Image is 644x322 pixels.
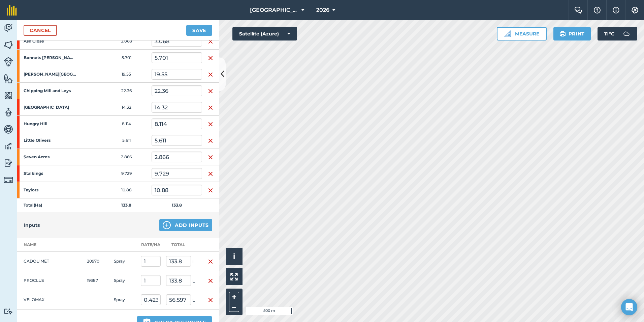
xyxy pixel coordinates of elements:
button: Save [186,25,212,36]
td: 14.32 [101,99,152,116]
img: svg+xml;base64,PHN2ZyB4bWxucz0iaHR0cDovL3d3dy53My5vcmcvMjAwMC9zdmciIHdpZHRoPSIxNiIgaGVpZ2h0PSIyNC... [208,137,213,145]
td: 9.729 [101,165,152,182]
img: Four arrows, one pointing top left, one top right, one bottom right and the last bottom left [230,273,238,280]
td: 2.866 [101,149,152,165]
span: [GEOGRAPHIC_DATA] [250,6,298,14]
img: svg+xml;base64,PHN2ZyB4bWxucz0iaHR0cDovL3d3dy53My5vcmcvMjAwMC9zdmciIHdpZHRoPSIxNiIgaGVpZ2h0PSIyNC... [208,258,213,266]
img: svg+xml;base64,PHN2ZyB4bWxucz0iaHR0cDovL3d3dy53My5vcmcvMjAwMC9zdmciIHdpZHRoPSIxNiIgaGVpZ2h0PSIyNC... [208,296,213,304]
strong: Bonnets [PERSON_NAME] [24,55,76,60]
strong: Little Olivers [24,138,76,143]
td: 19.55 [101,66,152,83]
th: Total [163,238,202,252]
img: svg+xml;base64,PHN2ZyB4bWxucz0iaHR0cDovL3d3dy53My5vcmcvMjAwMC9zdmciIHdpZHRoPSIxNiIgaGVpZ2h0PSIyNC... [208,37,213,46]
td: 22.36 [101,83,152,99]
img: svg+xml;base64,PHN2ZyB4bWxucz0iaHR0cDovL3d3dy53My5vcmcvMjAwMC9zdmciIHdpZHRoPSIxNiIgaGVpZ2h0PSIyNC... [208,153,213,161]
button: Satellite (Azure) [232,27,297,41]
td: 8.114 [101,116,152,132]
img: svg+xml;base64,PHN2ZyB4bWxucz0iaHR0cDovL3d3dy53My5vcmcvMjAwMC9zdmciIHdpZHRoPSIxNiIgaGVpZ2h0PSIyNC... [208,277,213,285]
a: Cancel [24,25,57,36]
img: svg+xml;base64,PD94bWwgdmVyc2lvbj0iMS4wIiBlbmNvZGluZz0idXRmLTgiPz4KPCEtLSBHZW5lcmF0b3I6IEFkb2JlIE... [4,175,13,185]
button: 11 °C [598,27,637,41]
strong: 133.8 [172,203,182,208]
span: 2026 [316,6,329,14]
img: svg+xml;base64,PD94bWwgdmVyc2lvbj0iMS4wIiBlbmNvZGluZz0idXRmLTgiPz4KPCEtLSBHZW5lcmF0b3I6IEFkb2JlIE... [620,27,633,41]
th: Name [17,238,84,252]
img: svg+xml;base64,PHN2ZyB4bWxucz0iaHR0cDovL3d3dy53My5vcmcvMjAwMC9zdmciIHdpZHRoPSI1NiIgaGVpZ2h0PSI2MC... [4,90,13,101]
img: svg+xml;base64,PHN2ZyB4bWxucz0iaHR0cDovL3d3dy53My5vcmcvMjAwMC9zdmciIHdpZHRoPSIxNiIgaGVpZ2h0PSIyNC... [208,71,213,79]
img: svg+xml;base64,PHN2ZyB4bWxucz0iaHR0cDovL3d3dy53My5vcmcvMjAwMC9zdmciIHdpZHRoPSIxNiIgaGVpZ2h0PSIyNC... [208,87,213,95]
img: svg+xml;base64,PHN2ZyB4bWxucz0iaHR0cDovL3d3dy53My5vcmcvMjAwMC9zdmciIHdpZHRoPSI1NiIgaGVpZ2h0PSI2MC... [4,40,13,50]
button: Print [553,27,591,41]
td: 19387 [84,271,111,290]
img: svg+xml;base64,PHN2ZyB4bWxucz0iaHR0cDovL3d3dy53My5vcmcvMjAwMC9zdmciIHdpZHRoPSIxNiIgaGVpZ2h0PSIyNC... [208,170,213,178]
td: Spray [111,290,138,310]
td: Spray [111,271,138,290]
td: L [163,271,202,290]
img: svg+xml;base64,PHN2ZyB4bWxucz0iaHR0cDovL3d3dy53My5vcmcvMjAwMC9zdmciIHdpZHRoPSIxNiIgaGVpZ2h0PSIyNC... [208,186,213,194]
td: VELOMAX [17,290,84,310]
strong: 133.8 [121,203,131,208]
td: 10.88 [101,182,152,198]
span: i [233,252,235,261]
td: 5.701 [101,50,152,66]
td: 20970 [84,252,111,271]
strong: Seven Acres [24,154,76,160]
button: Measure [497,27,547,41]
img: svg+xml;base64,PD94bWwgdmVyc2lvbj0iMS4wIiBlbmNvZGluZz0idXRmLTgiPz4KPCEtLSBHZW5lcmF0b3I6IEFkb2JlIE... [4,57,13,66]
img: svg+xml;base64,PD94bWwgdmVyc2lvbj0iMS4wIiBlbmNvZGluZz0idXRmLTgiPz4KPCEtLSBHZW5lcmF0b3I6IEFkb2JlIE... [4,107,13,117]
strong: Taylors [24,187,76,193]
img: svg+xml;base64,PD94bWwgdmVyc2lvbj0iMS4wIiBlbmNvZGluZz0idXRmLTgiPz4KPCEtLSBHZW5lcmF0b3I6IEFkb2JlIE... [4,308,13,315]
img: svg+xml;base64,PD94bWwgdmVyc2lvbj0iMS4wIiBlbmNvZGluZz0idXRmLTgiPz4KPCEtLSBHZW5lcmF0b3I6IEFkb2JlIE... [4,23,13,33]
strong: Total ( Ha ) [24,203,42,208]
td: 3.068 [101,33,152,50]
button: i [226,248,243,265]
th: Rate/ Ha [138,238,163,252]
td: Spray [111,252,138,271]
td: 5.611 [101,132,152,149]
img: svg+xml;base64,PHN2ZyB4bWxucz0iaHR0cDovL3d3dy53My5vcmcvMjAwMC9zdmciIHdpZHRoPSIxNiIgaGVpZ2h0PSIyNC... [208,104,213,112]
span: 11 ° C [604,27,614,41]
img: svg+xml;base64,PHN2ZyB4bWxucz0iaHR0cDovL3d3dy53My5vcmcvMjAwMC9zdmciIHdpZHRoPSIxNyIgaGVpZ2h0PSIxNy... [613,6,619,14]
strong: [GEOGRAPHIC_DATA] [24,105,76,110]
img: A question mark icon [593,7,601,14]
strong: [PERSON_NAME][GEOGRAPHIC_DATA][PERSON_NAME] [24,72,76,77]
img: fieldmargin Logo [7,5,17,16]
td: L [163,290,202,310]
strong: Stalkings [24,171,76,176]
strong: Ash Close [24,38,76,44]
button: – [229,302,239,312]
strong: Hungry Hill [24,121,76,127]
img: svg+xml;base64,PHN2ZyB4bWxucz0iaHR0cDovL3d3dy53My5vcmcvMjAwMC9zdmciIHdpZHRoPSIxOSIgaGVpZ2h0PSIyNC... [559,30,566,38]
td: CADOU MET [17,252,84,271]
img: svg+xml;base64,PD94bWwgdmVyc2lvbj0iMS4wIiBlbmNvZGluZz0idXRmLTgiPz4KPCEtLSBHZW5lcmF0b3I6IEFkb2JlIE... [4,141,13,151]
img: A cog icon [631,7,639,14]
button: Add Inputs [159,219,212,231]
img: svg+xml;base64,PHN2ZyB4bWxucz0iaHR0cDovL3d3dy53My5vcmcvMjAwMC9zdmciIHdpZHRoPSIxNiIgaGVpZ2h0PSIyNC... [208,54,213,62]
h4: Inputs [24,221,40,229]
div: Open Intercom Messenger [621,299,637,315]
td: L [163,252,202,271]
img: svg+xml;base64,PHN2ZyB4bWxucz0iaHR0cDovL3d3dy53My5vcmcvMjAwMC9zdmciIHdpZHRoPSI1NiIgaGVpZ2h0PSI2MC... [4,74,13,84]
img: svg+xml;base64,PHN2ZyB4bWxucz0iaHR0cDovL3d3dy53My5vcmcvMjAwMC9zdmciIHdpZHRoPSIxNiIgaGVpZ2h0PSIyNC... [208,120,213,128]
img: svg+xml;base64,PD94bWwgdmVyc2lvbj0iMS4wIiBlbmNvZGluZz0idXRmLTgiPz4KPCEtLSBHZW5lcmF0b3I6IEFkb2JlIE... [4,158,13,168]
button: + [229,292,239,302]
td: PROCLUS [17,271,84,290]
img: Ruler icon [504,30,511,37]
img: Two speech bubbles overlapping with the left bubble in the forefront [574,7,582,14]
img: svg+xml;base64,PD94bWwgdmVyc2lvbj0iMS4wIiBlbmNvZGluZz0idXRmLTgiPz4KPCEtLSBHZW5lcmF0b3I6IEFkb2JlIE... [4,124,13,134]
img: svg+xml;base64,PHN2ZyB4bWxucz0iaHR0cDovL3d3dy53My5vcmcvMjAwMC9zdmciIHdpZHRoPSIxNCIgaGVpZ2h0PSIyNC... [163,221,171,229]
strong: Chipping Mill and Leys [24,88,76,93]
